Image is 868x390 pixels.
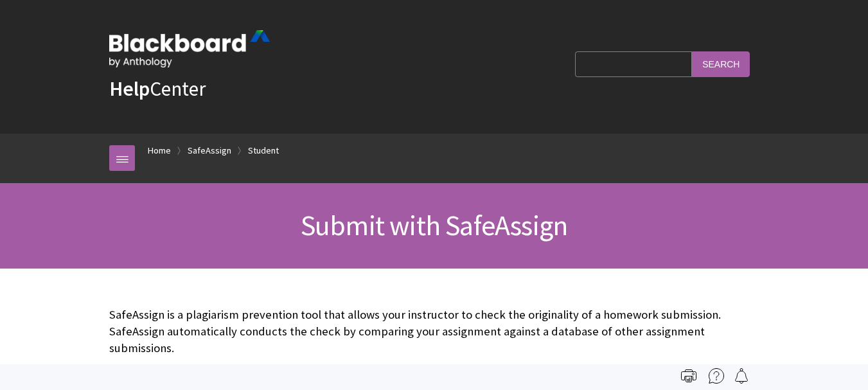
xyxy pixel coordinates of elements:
a: SafeAssign [188,143,231,159]
input: Search [692,51,750,76]
a: HelpCenter [109,76,206,102]
img: Print [681,368,696,384]
a: Home [148,143,171,159]
img: Blackboard by Anthology [109,30,270,67]
p: SafeAssign is a plagiarism prevention tool that allows your instructor to check the originality o... [109,306,759,357]
img: Follow this page [734,368,749,384]
span: Submit with SafeAssign [301,208,567,243]
a: Student [248,143,279,159]
img: More help [709,368,724,384]
strong: Help [109,76,150,102]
